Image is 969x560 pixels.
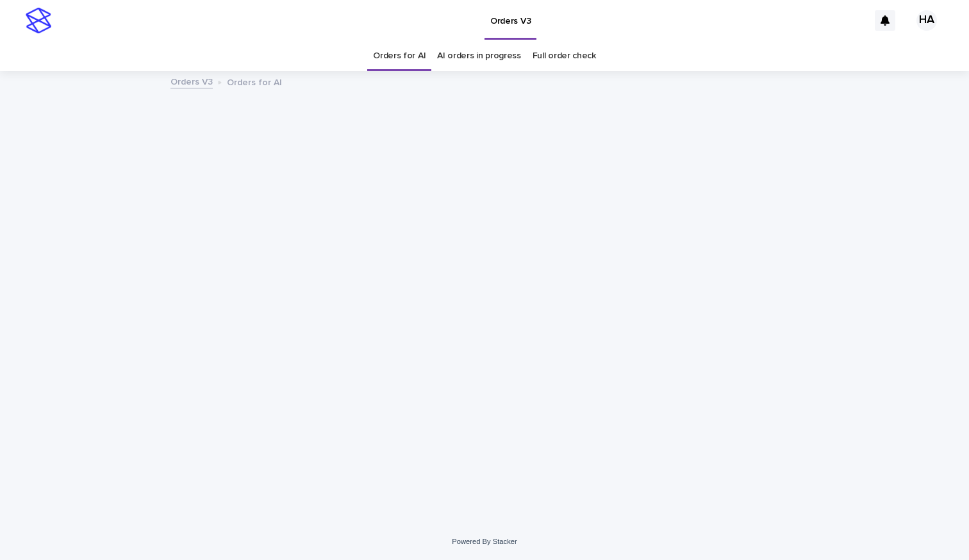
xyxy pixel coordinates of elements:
[452,538,517,545] a: Powered By Stacker
[373,41,426,71] a: Orders for AI
[533,41,596,71] a: Full order check
[170,74,213,88] a: Orders V3
[437,41,521,71] a: AI orders in progress
[227,74,282,88] p: Orders for AI
[26,8,51,33] img: stacker-logo-s-only.png
[916,10,937,31] div: HA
